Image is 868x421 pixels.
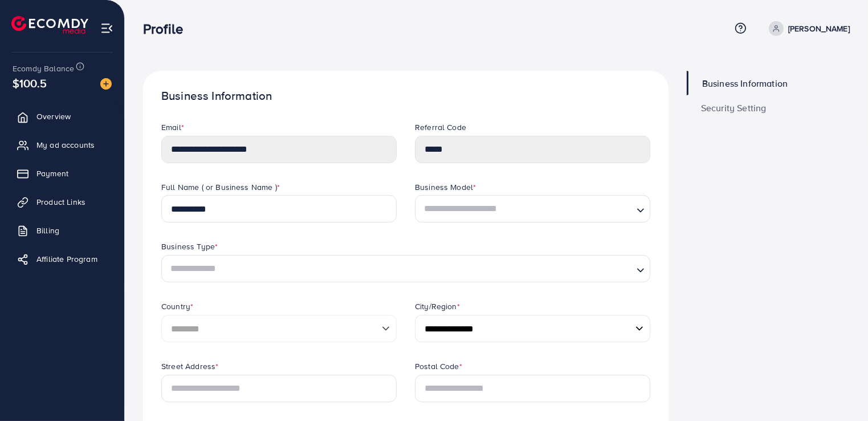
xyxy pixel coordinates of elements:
span: My ad accounts [36,139,95,151]
h3: Profile [143,21,192,37]
a: Product Links [9,191,116,213]
input: Search for option [166,258,632,280]
label: Business Type [161,241,218,252]
label: Business Model [415,181,476,193]
span: $100.5 [13,75,47,91]
h1: Business Information [161,89,650,103]
a: Payment [9,162,116,185]
span: Ecomdy Balance [13,63,74,74]
label: Country [161,301,193,312]
a: My ad accounts [9,133,116,156]
label: Postal Code [415,361,462,372]
p: [PERSON_NAME] [788,22,850,35]
img: logo [11,16,88,34]
span: Overview [36,111,71,122]
span: Security Setting [701,103,767,112]
span: Billing [36,225,59,236]
span: Business Information [702,79,788,88]
label: Full Name ( or Business Name ) [161,181,280,193]
label: Referral Code [415,122,466,133]
span: Product Links [36,196,85,208]
a: [PERSON_NAME] [764,21,850,36]
label: Street Address [161,361,218,372]
div: Search for option [161,255,650,282]
a: Billing [9,219,116,242]
span: Affiliate Program [36,253,97,265]
img: menu [100,22,113,35]
label: City/Region [415,301,460,312]
label: Email [161,122,184,133]
div: Search for option [415,195,650,222]
a: Overview [9,105,116,128]
input: Search for option [420,199,632,220]
iframe: Chat [820,370,859,412]
img: image [100,78,112,90]
span: Payment [36,168,68,179]
a: Affiliate Program [9,248,116,270]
